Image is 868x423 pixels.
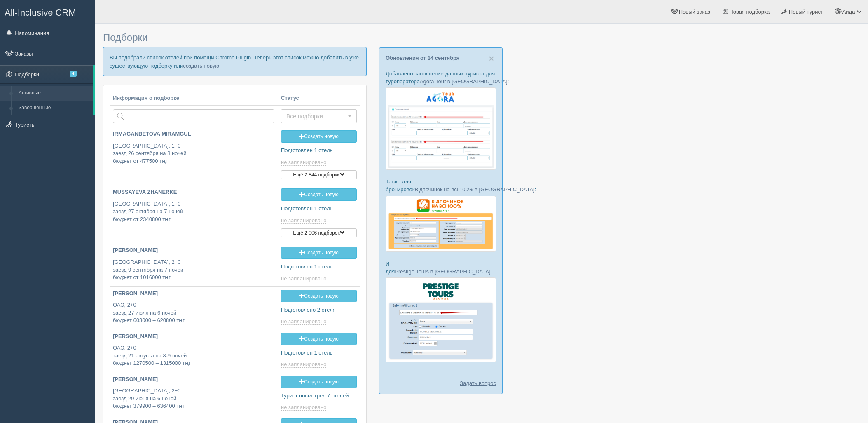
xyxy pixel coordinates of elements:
[278,91,360,106] th: Статус
[281,318,326,325] span: не запланировано
[113,200,274,223] p: [GEOGRAPHIC_DATA], 1+0 заезд 27 октября на 7 ночей бюджет от 2340800 тңг
[113,109,274,123] input: Поиск по стране или туристу
[281,275,328,282] a: не запланировано
[281,392,357,400] p: Турист посмотрел 7 отелей
[0,0,94,23] a: All-Inclusive CRM
[113,387,274,410] p: [GEOGRAPHIC_DATA], 2+0 заезд 29 июня на 6 ночей бюджет 379900 – 636400 тңг
[281,333,357,345] a: Создать новую
[113,344,274,367] p: ОАЭ, 2+0 заезд 21 августа на 8-9 ночей бюджет 1270500 – 1315000 тңг
[281,188,357,201] a: Создать новую
[281,376,357,388] a: Создать новую
[281,306,357,314] p: Подготовлено 2 отеля
[110,287,278,328] a: [PERSON_NAME] ОАЭ, 2+0заезд 27 июля на 6 ночейбюджет 603000 – 620800 тңг
[281,205,357,213] p: Подготовлен 1 отель
[110,243,278,285] a: [PERSON_NAME] [GEOGRAPHIC_DATA], 2+0заезд 9 сентября на 7 ночейбюджет от 1016000 тңг
[460,379,496,387] a: Задать вопрос
[281,361,326,368] span: не запланировано
[110,91,278,106] th: Информация о подборке
[489,54,494,63] button: Close
[281,290,357,302] a: Создать новую
[110,329,278,371] a: [PERSON_NAME] ОАЭ, 2+0заезд 21 августа на 8-9 ночейбюджет 1270500 – 1315000 тңг
[281,361,328,368] a: не запланировано
[110,372,278,414] a: [PERSON_NAME] [GEOGRAPHIC_DATA], 2+0заезд 29 июня на 6 ночейбюджет 379900 – 636400 тңг
[70,70,77,77] span: 4
[281,275,326,282] span: не запланировано
[5,7,76,18] span: All-Inclusive CRM
[113,130,274,138] p: IRMAGANBETOVA MIRAMGUL
[103,47,367,76] p: Вы подобрали список отелей при помощи Chrome Plugin. Теперь этот список можно добавить в уже суще...
[386,196,496,252] img: otdihnavse100--%D1%84%D0%BE%D1%80%D0%BC%D0%B0-%D0%B1%D1%80%D0%BE%D0%BD%D0%B8%D1%80%D0%BE%D0%B2%D0...
[395,268,490,275] a: Prestige Tours в [GEOGRAPHIC_DATA]
[281,247,357,259] a: Создать новую
[281,217,328,224] a: не запланировано
[414,186,534,193] a: Відпочинок на всі 100% в [GEOGRAPHIC_DATA]
[281,159,326,166] span: не запланировано
[789,9,823,15] span: Новый турист
[281,404,328,411] a: не запланировано
[281,170,357,179] button: Ещё 2 844 подборки
[15,86,93,101] a: Активные
[281,349,357,357] p: Подготовлен 1 отель
[183,63,219,69] a: создать новую
[281,159,328,166] a: не запланировано
[103,32,147,43] span: Подборки
[286,112,346,120] span: Все подборки
[842,9,855,15] span: Аида
[281,404,326,411] span: не запланировано
[281,217,326,224] span: не запланировано
[113,247,274,254] p: [PERSON_NAME]
[386,70,496,85] p: Добавлено заполнение данных туриста для туроператора :
[489,54,494,63] span: ×
[15,101,93,115] a: Завершённые
[113,290,274,298] p: [PERSON_NAME]
[113,376,274,383] p: [PERSON_NAME]
[113,301,274,324] p: ОАЭ, 2+0 заезд 27 июля на 6 ночей бюджет 603000 – 620800 тңг
[386,178,496,193] p: Также для бронировок :
[113,333,274,341] p: [PERSON_NAME]
[281,147,357,155] p: Подготовлен 1 отель
[386,260,496,275] p: И для :
[386,277,496,362] img: prestige-tours-booking-form-crm-for-travel-agents.png
[281,263,357,271] p: Подготовлен 1 отель
[281,228,357,237] button: Ещё 2 006 подборок
[729,9,770,15] span: Новая подборка
[679,9,710,15] span: Новый заказ
[420,78,508,85] a: Agora Tour в [GEOGRAPHIC_DATA]
[113,142,274,165] p: [GEOGRAPHIC_DATA], 1+0 заезд 26 сентября на 8 ночей бюджет от 477500 тңг
[110,127,278,172] a: IRMAGANBETOVA MIRAMGUL [GEOGRAPHIC_DATA], 1+0заезд 26 сентября на 8 ночейбюджет от 477500 тңг
[386,55,459,61] a: Обновления от 14 сентября
[281,130,357,143] a: Создать новую
[113,258,274,282] p: [GEOGRAPHIC_DATA], 2+0 заезд 9 сентября на 7 ночей бюджет от 1016000 тңг
[110,185,278,230] a: MUSSAYEVA ZHANERKE [GEOGRAPHIC_DATA], 1+0заезд 27 октября на 7 ночейбюджет от 2340800 тңг
[113,188,274,196] p: MUSSAYEVA ZHANERKE
[386,87,496,170] img: agora-tour-%D1%84%D0%BE%D1%80%D0%BC%D0%B0-%D0%B1%D1%80%D0%BE%D0%BD%D1%8E%D0%B2%D0%B0%D0%BD%D0%BD%...
[281,109,357,123] button: Все подборки
[281,318,328,325] a: не запланировано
